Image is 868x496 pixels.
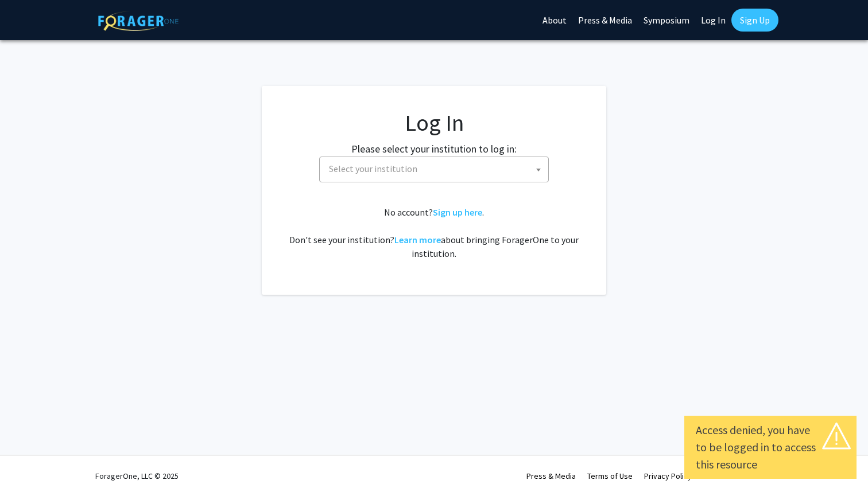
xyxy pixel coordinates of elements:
[526,471,576,481] a: Press & Media
[98,11,179,31] img: ForagerOne Logo
[696,421,845,473] div: Access denied, you have to be logged in to access this resource
[587,471,633,481] a: Terms of Use
[95,456,179,496] div: ForagerOne, LLC © 2025
[731,9,778,32] a: Sign Up
[285,205,583,260] div: No account? . Don't see your institution? about bringing ForagerOne to your institution.
[319,157,549,182] span: Select your institution
[324,157,548,181] span: Select your institution
[644,471,692,481] a: Privacy Policy
[285,109,583,136] h1: Log In
[433,206,482,218] a: Sign up here
[351,141,517,157] label: Please select your institution to log in:
[394,234,441,245] a: Learn more about bringing ForagerOne to your institution
[329,163,417,174] span: Select your institution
